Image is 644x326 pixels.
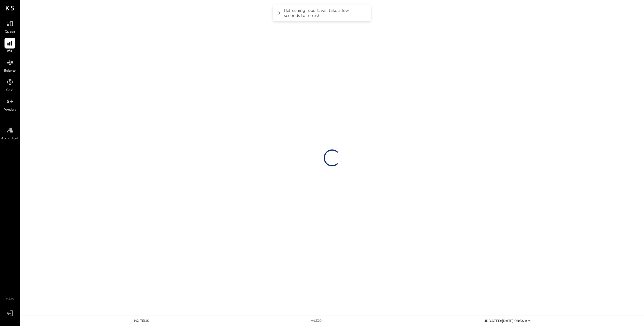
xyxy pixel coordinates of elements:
span: Accountant [1,136,19,141]
div: Refreshing report, will take a few seconds to refresh [284,8,366,18]
a: Vendors [0,96,19,113]
a: Balance [0,57,19,74]
span: Vendors [4,107,16,113]
a: P&L [0,38,19,54]
a: Accountant [0,125,19,141]
a: Queue [0,18,19,35]
span: Cash [6,88,14,93]
div: v 4.33.0 [311,319,321,323]
div: 142 items [134,319,149,323]
span: Balance [4,69,16,74]
span: Queue [5,30,15,35]
span: P&L [7,49,13,54]
span: UPDATED: [DATE] 08:34 AM [483,319,530,323]
a: Cash [0,77,19,93]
